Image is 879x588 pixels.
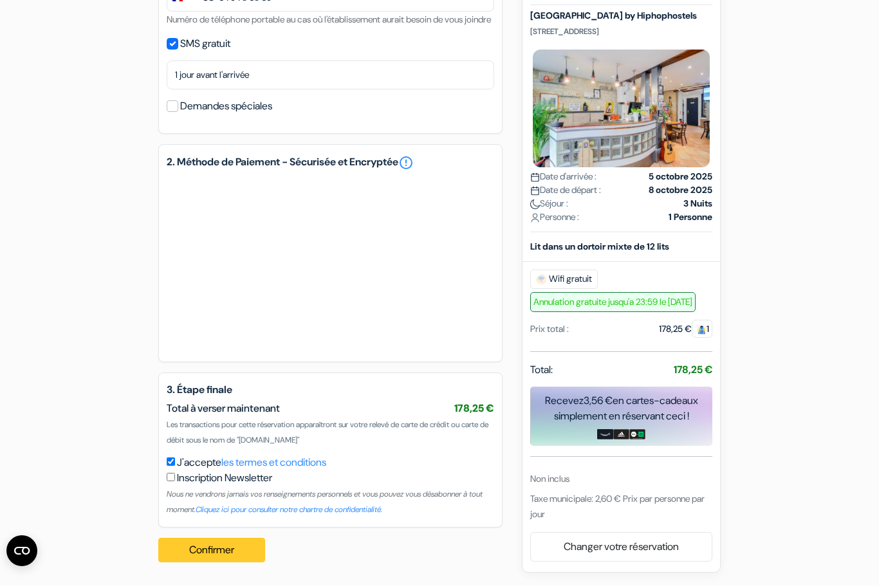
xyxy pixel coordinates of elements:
span: 178,25 € [454,404,494,418]
span: 1 [692,322,712,340]
strong: 3 Nuits [683,199,712,213]
strong: 1 Personne [669,213,712,226]
strong: 178,25 € [674,365,712,379]
img: uber-uber-eats-card.png [629,432,645,442]
span: Séjour : [530,199,568,213]
h5: 2. Méthode de Paiement - Sécurisée et Encryptée [167,158,494,173]
span: Annulation gratuite jusqu'a 23:59 le [DATE] [530,295,696,315]
span: Wifi gratuit [530,272,598,291]
img: amazon-card-no-text.png [597,432,613,442]
a: Cliquez ici pour consulter notre chartre de confidentialité. [196,507,382,517]
span: Taxe municipale: 2,60 € Prix par personne par jour [530,495,705,522]
button: Ouvrir le widget CMP [6,538,37,569]
button: Confirmer [158,540,265,565]
a: les termes et conditions [221,458,326,472]
b: Lit dans un dortoir mixte de 12 lits [530,243,669,255]
p: [STREET_ADDRESS] [530,29,712,39]
span: 3,56 € [584,396,613,410]
h5: [GEOGRAPHIC_DATA] by Hiphophostels [530,14,712,24]
div: Non inclus [530,475,712,488]
span: Date d'arrivée : [530,172,597,186]
div: Prix total : [530,325,569,338]
span: Date de départ : [530,186,601,199]
img: moon.svg [530,202,540,212]
label: J'accepte [177,457,326,473]
img: calendar.svg [530,175,540,185]
span: Total: [530,365,553,380]
div: 178,25 € [659,325,712,338]
label: Demandes spéciales [180,100,272,118]
a: Changer votre réservation [531,537,712,562]
strong: 8 octobre 2025 [649,186,712,199]
img: guest.svg [697,327,707,337]
span: Total à verser maintenant [167,404,280,418]
small: Nous ne vendrons jamais vos renseignements personnels et vous pouvez vous désabonner à tout moment. [167,492,483,517]
img: free_wifi.svg [536,277,546,287]
h5: 3. Étape finale [167,386,494,398]
label: Inscription Newsletter [177,473,272,488]
img: calendar.svg [530,188,540,198]
small: Numéro de téléphone portable au cas où l'établissement aurait besoin de vous joindre [167,16,491,28]
div: Recevez en cartes-cadeaux simplement en réservant ceci ! [530,396,712,427]
iframe: Cadre de saisie sécurisé pour le paiement [180,191,481,341]
strong: 5 octobre 2025 [649,172,712,186]
span: Les transactions pour cette réservation apparaîtront sur votre relevé de carte de crédit ou carte... [167,422,488,448]
img: user_icon.svg [530,216,540,225]
img: adidas-card.png [613,432,629,442]
a: error_outline [398,158,414,173]
label: SMS gratuit [180,37,230,55]
span: Personne : [530,213,579,226]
